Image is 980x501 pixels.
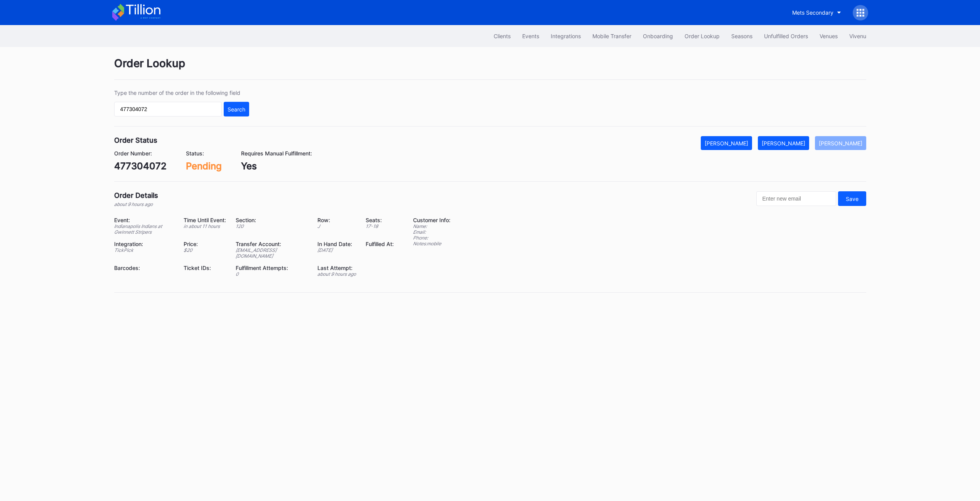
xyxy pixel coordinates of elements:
div: Indianapolis Indians at Gwinnett Stripers [114,223,174,235]
button: [PERSON_NAME] [758,136,809,150]
div: Price: [184,241,226,247]
div: Email: [413,229,450,235]
div: 17 - 18 [366,223,394,229]
div: Section: [236,217,308,223]
div: Order Lookup [685,33,720,39]
div: Integrations [551,33,581,39]
div: Time Until Event: [184,217,226,223]
div: Row: [317,217,356,223]
div: Event: [114,217,174,223]
div: Onboarding [643,33,673,39]
div: Last Attempt: [317,265,356,271]
div: Fulfillment Attempts: [236,265,308,271]
div: Unfulfilled Orders [764,33,808,39]
div: Notes: mobile [413,241,450,246]
div: Vivenu [849,33,866,39]
button: Seasons [725,29,758,43]
div: [DATE] [317,247,356,253]
div: about 9 hours ago [114,201,158,207]
div: Phone: [413,235,450,241]
button: Mets Secondary [786,5,847,20]
div: Name: [413,223,450,229]
button: Onboarding [637,29,679,43]
div: Venues [820,33,838,39]
div: [PERSON_NAME] [819,140,862,147]
button: Integrations [545,29,587,43]
button: Unfulfilled Orders [758,29,814,43]
button: Search [224,102,249,116]
div: Requires Manual Fulfillment: [241,150,312,157]
div: Ticket IDs: [184,265,226,271]
div: Mobile Transfer [592,33,631,39]
div: in about 11 hours [184,223,226,229]
input: Enter new email [756,191,836,206]
button: Mobile Transfer [587,29,637,43]
div: Search [228,106,245,113]
div: Customer Info: [413,217,450,223]
div: Save [846,196,859,202]
div: Order Lookup [114,57,866,80]
div: Order Details [114,191,158,199]
input: GT59662 [114,102,222,116]
div: [PERSON_NAME] [762,140,805,147]
div: Events [522,33,539,39]
div: Order Number: [114,150,167,157]
div: $ 20 [184,247,226,253]
div: 0 [236,271,308,277]
div: Integration: [114,241,174,247]
button: Events [516,29,545,43]
div: Transfer Account: [236,241,308,247]
div: [PERSON_NAME] [705,140,748,147]
button: Order Lookup [679,29,725,43]
button: Vivenu [843,29,872,43]
div: Clients [494,33,511,39]
div: Mets Secondary [792,9,833,16]
div: [EMAIL_ADDRESS][DOMAIN_NAME] [236,247,308,259]
div: Type the number of the order in the following field [114,89,249,96]
div: TickPick [114,247,174,253]
button: [PERSON_NAME] [701,136,752,150]
button: Clients [488,29,516,43]
div: about 9 hours ago [317,271,356,277]
div: Fulfilled At: [366,241,394,247]
div: Seats: [366,217,394,223]
div: Status: [186,150,222,157]
div: Seasons [731,33,752,39]
div: 120 [236,223,308,229]
div: In Hand Date: [317,241,356,247]
div: 477304072 [114,160,167,172]
div: Barcodes: [114,265,174,271]
div: J [317,223,356,229]
div: Order Status [114,136,157,144]
div: Pending [186,160,222,172]
button: Save [838,191,866,206]
div: Yes [241,160,312,172]
button: [PERSON_NAME] [815,136,866,150]
button: Venues [814,29,843,43]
